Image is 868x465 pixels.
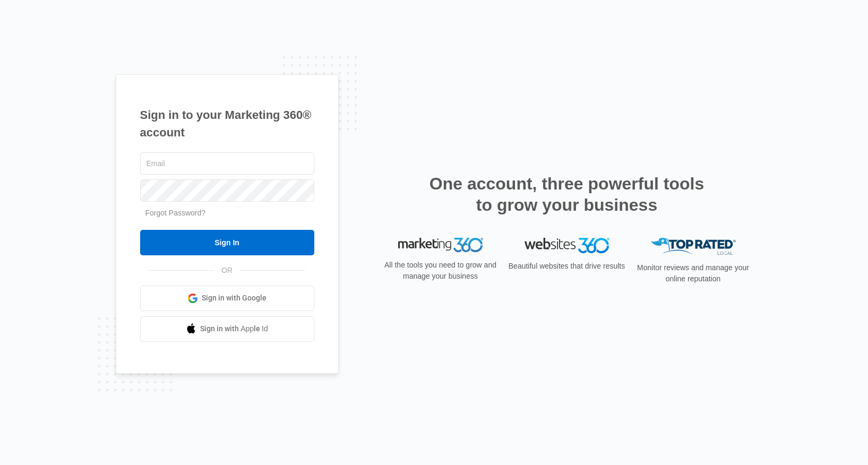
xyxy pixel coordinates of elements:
[651,238,736,255] img: Top Rated Local
[140,152,314,175] input: Email
[200,323,268,334] span: Sign in with Apple Id
[381,260,500,282] p: All the tools you need to grow and manage your business
[525,238,609,253] img: Websites 360
[140,230,314,255] input: Sign In
[398,238,483,253] img: Marketing 360
[145,209,206,217] a: Forgot Password?
[426,173,708,216] h2: One account, three powerful tools to grow your business
[140,316,314,342] a: Sign in with Apple Id
[634,262,753,285] p: Monitor reviews and manage your online reputation
[214,265,240,276] span: OR
[202,292,267,304] span: Sign in with Google
[140,286,314,311] a: Sign in with Google
[508,261,626,272] p: Beautiful websites that drive results
[140,106,314,141] h1: Sign in to your Marketing 360® account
